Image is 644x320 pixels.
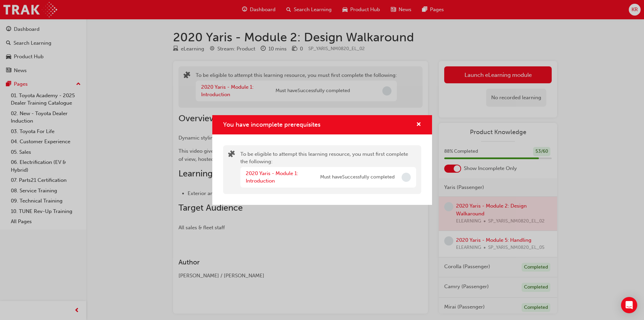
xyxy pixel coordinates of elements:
span: puzzle-icon [228,151,235,159]
div: To be eligible to attempt this learning resource, you must first complete the following: [240,150,416,189]
button: cross-icon [416,121,421,129]
div: Open Intercom Messenger [621,297,637,313]
span: You have incomplete prerequisites [223,121,320,128]
a: 2020 Yaris - Module 1: Introduction [246,170,298,184]
span: Must have Successfully completed [320,173,395,181]
span: Incomplete [402,173,411,182]
div: You have incomplete prerequisites [212,115,432,205]
span: cross-icon [416,122,421,128]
